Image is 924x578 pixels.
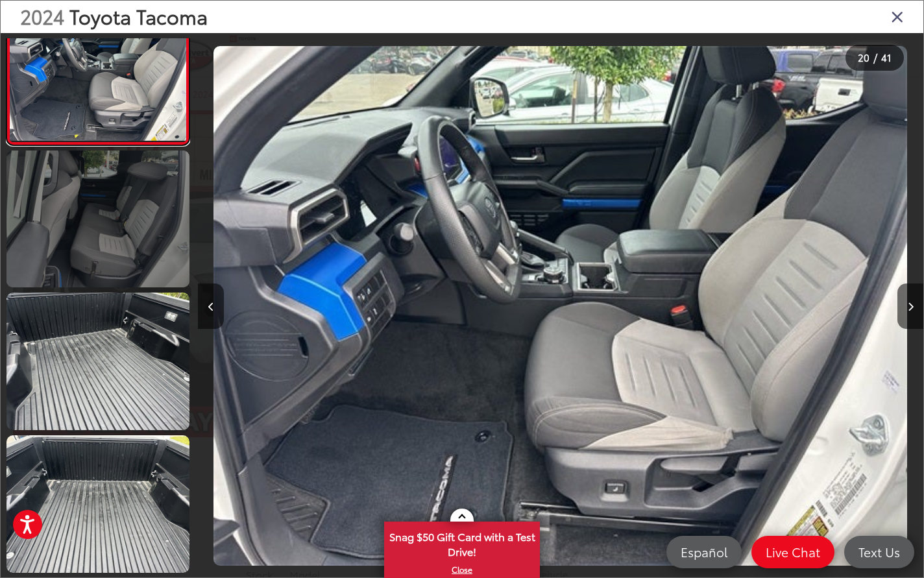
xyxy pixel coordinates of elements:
[385,523,539,562] span: Snag $50 Gift Card with a Test Drive!
[897,283,923,329] button: Next image
[844,536,914,568] a: Text Us
[674,544,734,560] span: Español
[5,291,191,431] img: 2024 Toyota Tacoma TRD Off-Road
[666,536,742,568] a: Español
[751,536,834,568] a: Live Chat
[198,46,923,566] div: 2024 Toyota Tacoma TRD Off-Road 19
[891,8,904,25] i: Close gallery
[852,544,906,560] span: Text Us
[858,50,869,64] span: 20
[213,46,907,566] img: 2024 Toyota Tacoma TRD Off-Road
[8,6,188,141] img: 2024 Toyota Tacoma TRD Off-Road
[198,283,224,329] button: Previous image
[872,53,879,62] span: /
[759,544,827,560] span: Live Chat
[20,2,64,30] span: 2024
[69,2,208,30] span: Toyota Tacoma
[5,434,191,574] img: 2024 Toyota Tacoma TRD Off-Road
[881,50,892,64] span: 41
